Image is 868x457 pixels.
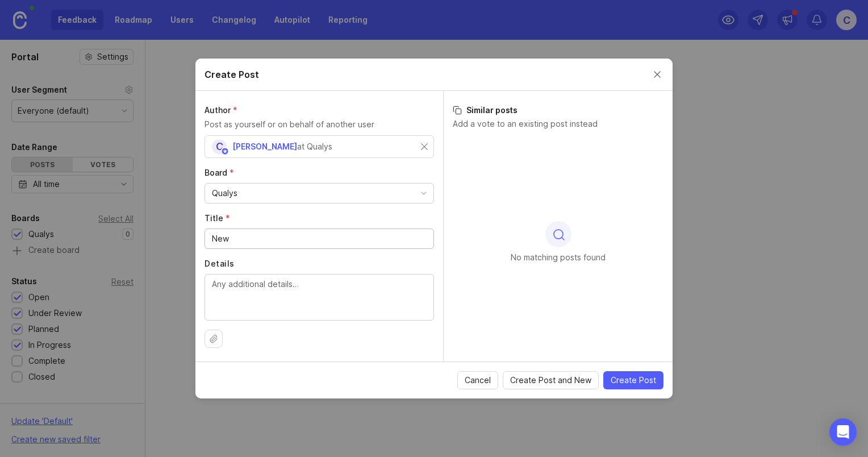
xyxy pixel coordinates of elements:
span: [PERSON_NAME] [232,142,297,151]
button: Cancel [457,371,498,389]
p: No matching posts found [511,252,606,263]
label: Details [205,258,434,269]
p: Add a vote to an existing post instead [453,118,663,130]
p: Post as yourself or on behalf of another user [205,118,434,131]
span: Title (required) [205,213,230,223]
span: Cancel [465,375,491,386]
button: Close create post modal [651,68,663,81]
input: Short, descriptive title [212,232,427,245]
button: Create Post and New [503,371,599,389]
button: Upload file [205,330,223,348]
span: Create Post and New [510,375,591,386]
div: Open Intercom Messenger [829,418,857,446]
span: Create Post [611,375,656,386]
span: Author (required) [205,105,237,115]
button: Create Post [603,371,663,389]
img: member badge [221,147,229,156]
div: C [212,139,227,154]
h2: Create Post [205,68,259,81]
div: Qualys [212,187,237,200]
div: at Qualys [297,140,332,153]
span: Board (required) [205,168,234,177]
h3: Similar posts [453,105,663,116]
